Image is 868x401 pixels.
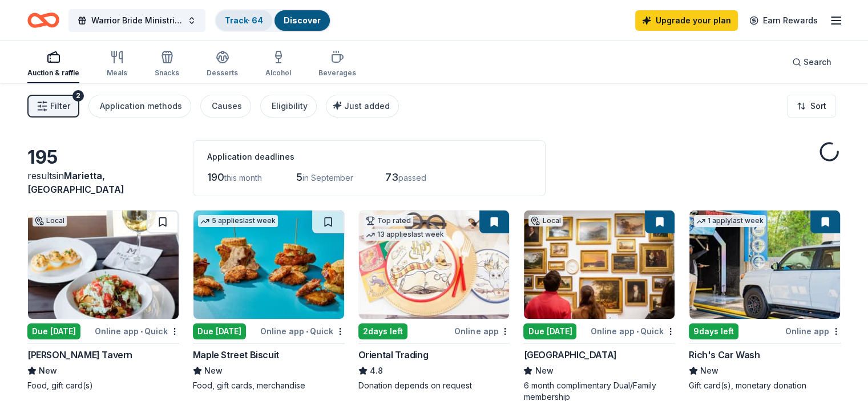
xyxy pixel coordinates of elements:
[398,173,426,183] span: passed
[296,171,302,183] span: 5
[265,46,291,83] button: Alcohol
[100,99,182,113] div: Application methods
[454,324,510,338] div: Online app
[27,169,179,196] div: results
[359,210,510,319] img: Image for Oriental Trading
[27,323,80,339] div: Due [DATE]
[193,210,344,319] img: Image for Maple Street Biscuit
[207,150,531,164] div: Application deadlines
[302,173,353,183] span: in September
[27,68,79,78] div: Auction & raffle
[364,229,446,241] div: 13 applies last week
[689,210,841,391] a: Image for Rich's Car Wash1 applylast week9days leftOnline appRich's Car WashNewGift card(s), mone...
[193,380,345,391] div: Food, gift cards, merchandise
[787,95,836,118] button: Sort
[689,348,760,362] div: Rich's Car Wash
[265,68,291,78] div: Alcohol
[783,51,841,74] button: Search
[370,364,383,378] span: 4.8
[27,95,79,118] button: Filter2
[689,323,738,339] div: 9 days left
[28,210,179,319] img: Image for Marlow's Tavern
[27,210,179,391] a: Image for Marlow's TavernLocalDue [DATE]Online app•Quick[PERSON_NAME] TavernNewFood, gift card(s)
[358,210,510,391] a: Image for Oriental TradingTop rated13 applieslast week2days leftOnline appOriental Trading4.8Dona...
[27,348,132,362] div: [PERSON_NAME] Tavern
[27,170,124,195] span: Marietta, [GEOGRAPHIC_DATA]
[140,327,143,336] span: •
[33,215,67,226] div: Local
[193,348,279,362] div: Maple Street Biscuit
[742,10,825,31] a: Earn Rewards
[524,210,675,319] img: Image for High Museum of Art
[306,327,308,336] span: •
[318,68,356,78] div: Beverages
[344,101,390,111] span: Just added
[107,46,127,83] button: Meals
[635,10,738,31] a: Upgrade your plan
[804,55,831,69] span: Search
[68,9,205,32] button: Warrior Bride Ministries 5th Annual Counting the Cost Conference & Optional 2.0 Training
[27,46,79,83] button: Auction & raffle
[204,364,223,378] span: New
[95,324,179,338] div: Online app Quick
[272,99,308,113] div: Eligibility
[326,95,399,118] button: Just added
[385,171,398,183] span: 73
[91,14,183,27] span: Warrior Bride Ministries 5th Annual Counting the Cost Conference & Optional 2.0 Training
[636,327,639,336] span: •
[591,324,675,338] div: Online app Quick
[535,364,553,378] span: New
[27,380,179,391] div: Food, gift card(s)
[358,323,407,339] div: 2 days left
[207,68,238,78] div: Desserts
[155,46,179,83] button: Snacks
[39,364,57,378] span: New
[700,364,718,378] span: New
[207,171,224,183] span: 190
[72,90,84,102] div: 2
[198,215,278,227] div: 5 applies last week
[155,68,179,78] div: Snacks
[193,210,345,391] a: Image for Maple Street Biscuit5 applieslast weekDue [DATE]Online app•QuickMaple Street BiscuitNew...
[224,173,262,183] span: this month
[107,68,127,78] div: Meals
[358,348,429,362] div: Oriental Trading
[523,348,616,362] div: [GEOGRAPHIC_DATA]
[215,9,331,32] button: Track· 64Discover
[260,95,317,118] button: Eligibility
[200,95,251,118] button: Causes
[212,99,242,113] div: Causes
[523,323,576,339] div: Due [DATE]
[528,215,563,226] div: Local
[358,380,510,391] div: Donation depends on request
[88,95,191,118] button: Application methods
[207,46,238,83] button: Desserts
[27,7,59,34] a: Home
[694,215,766,227] div: 1 apply last week
[810,99,826,113] span: Sort
[193,323,246,339] div: Due [DATE]
[364,215,413,226] div: Top rated
[27,146,179,169] div: 195
[27,170,124,195] span: in
[785,324,841,338] div: Online app
[225,15,263,25] a: Track· 64
[50,99,70,113] span: Filter
[260,324,345,338] div: Online app Quick
[284,15,321,25] a: Discover
[318,46,356,83] button: Beverages
[689,380,841,391] div: Gift card(s), monetary donation
[689,210,840,319] img: Image for Rich's Car Wash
